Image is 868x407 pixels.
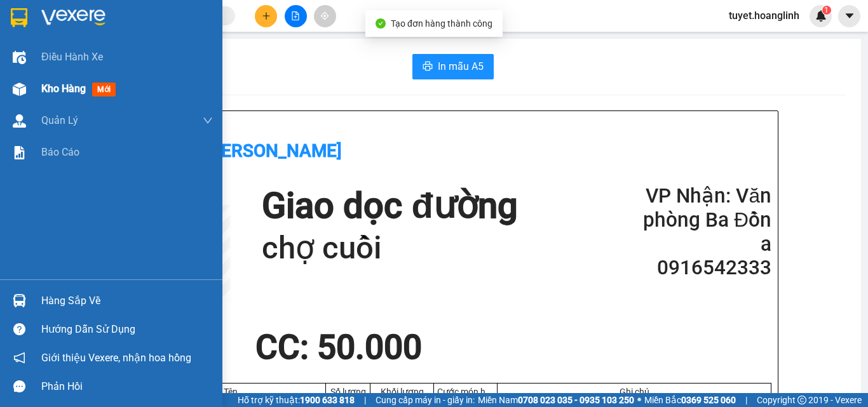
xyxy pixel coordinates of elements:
span: copyright [797,396,806,404]
strong: 0708 023 035 - 0935 103 250 [518,395,634,405]
span: check-circle [376,18,386,29]
button: printerIn mẫu A5 [412,54,494,79]
span: Điều hành xe [41,49,103,65]
h2: VP Nhận: Văn phòng Ba Đồn [619,184,771,232]
span: caret-down [844,10,855,22]
span: message [13,380,25,392]
span: down [203,116,213,126]
img: warehouse-icon [13,51,26,64]
span: question-circle [13,323,25,335]
span: 1 [824,6,829,15]
span: Miền Nam [478,393,634,407]
span: Báo cáo [41,144,79,160]
span: In mẫu A5 [438,58,484,74]
div: Tên [139,387,322,397]
sup: 1 [822,6,831,15]
div: Khối lượng [374,387,430,397]
span: notification [13,352,25,364]
div: Số lượng [329,387,367,397]
img: logo-vxr [11,8,27,27]
span: Cung cấp máy in - giấy in: [376,393,475,407]
h1: chợ cuồi [262,228,517,269]
span: ⚪️ [637,397,641,403]
h2: 0916542333 [619,256,771,280]
span: Kho hàng [41,83,86,95]
div: CC : 50.000 [248,328,430,366]
span: Hỗ trợ kỹ thuật: [238,393,355,407]
img: warehouse-icon [13,294,26,307]
h1: Giao dọc đường [262,184,517,228]
h2: a [619,232,771,257]
img: solution-icon [13,146,26,159]
strong: 1900 633 818 [300,395,355,405]
div: Hướng dẫn sử dụng [41,320,213,339]
span: file-add [291,11,300,20]
b: [PERSON_NAME] [205,140,342,161]
span: mới [92,83,116,97]
button: aim [314,5,336,27]
div: Phản hồi [41,377,213,396]
span: Giới thiệu Vexere, nhận hoa hồng [41,350,191,366]
img: warehouse-icon [13,114,26,128]
span: tuyet.hoanglinh [719,8,810,23]
h2: KRVXP8D3 [7,74,102,95]
span: | [745,393,747,407]
div: Hàng sắp về [41,291,213,310]
span: Quản Lý [41,112,78,128]
strong: 0369 525 060 [681,395,736,405]
span: aim [320,11,329,20]
div: Cước món hàng [437,387,494,397]
button: caret-down [838,5,860,27]
span: Tạo đơn hàng thành công [391,18,492,29]
b: [PERSON_NAME] [77,30,214,51]
img: warehouse-icon [13,83,26,96]
img: icon-new-feature [815,10,827,22]
button: file-add [285,5,307,27]
span: printer [423,61,433,73]
button: plus [255,5,277,27]
span: Miền Bắc [644,393,736,407]
span: | [364,393,366,407]
div: Ghi chú [501,387,768,397]
h2: VP Nhận: Cây xăng Việt Dung [67,74,307,154]
span: plus [262,11,271,20]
